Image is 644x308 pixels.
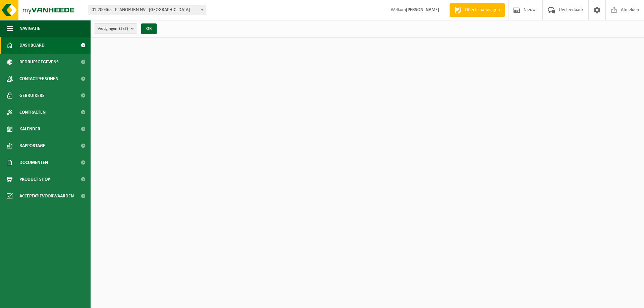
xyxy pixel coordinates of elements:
[141,23,157,34] button: OK
[89,5,206,15] span: 01-200465 - PLANOFURN NV - WAREGEM
[19,20,40,37] span: Navigatie
[19,54,59,70] span: Bedrijfsgegevens
[19,121,40,137] span: Kalender
[19,87,45,104] span: Gebruikers
[19,104,46,121] span: Contracten
[19,37,45,54] span: Dashboard
[19,154,48,171] span: Documenten
[406,7,439,12] strong: [PERSON_NAME]
[463,7,501,13] span: Offerte aanvragen
[19,70,58,87] span: Contactpersonen
[449,3,505,17] a: Offerte aanvragen
[19,171,50,188] span: Product Shop
[98,24,128,34] span: Vestigingen
[94,23,137,34] button: Vestigingen(3/3)
[89,5,206,15] span: 01-200465 - PLANOFURN NV - WAREGEM
[19,137,45,154] span: Rapportage
[119,26,128,31] count: (3/3)
[19,188,74,204] span: Acceptatievoorwaarden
